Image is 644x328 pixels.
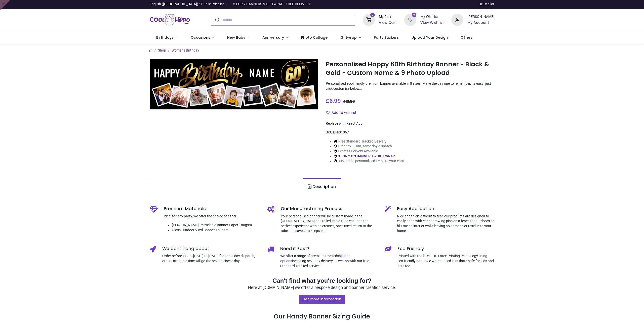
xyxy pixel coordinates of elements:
[334,144,404,149] li: Order by 11am, same day dispatch
[326,60,494,77] h1: Personalised Happy 60th Birthday Banner - Black & Gold - Custom Name & 9 Photo Upload
[404,17,416,21] a: 0
[280,254,377,268] p: We offer a range of premium tracked including next day delivery as well as with our free Standard...
[326,109,361,117] button: Add to wishlistAdd to wishlist
[420,20,444,25] a: View Wishlist
[221,31,256,44] a: New Baby
[158,48,166,52] a: Shop
[379,20,397,25] a: View Cart
[191,35,210,40] span: Occasions
[379,14,397,19] div: My Cart
[164,206,260,212] h5: Premium Materials
[412,35,448,40] span: Upload Your Design
[150,31,184,44] a: Birthdays
[162,246,260,252] h5: We dont hang about
[281,206,377,212] h5: Our Manufacturing Process
[343,99,355,104] span: £
[333,130,349,134] span: BN-01067
[150,295,494,321] h3: Our Handy Banner Sizing Guide
[326,130,494,135] div: SKU:
[334,159,404,164] li: Just add 3 personalised items to your cart!
[397,206,494,212] h5: Easy Application
[326,81,494,91] p: Personalised eco-friendly premium banner available in 8 sizes. Make the day one to remember, its ...
[150,13,190,27] img: Cool Hippo
[420,14,444,19] div: My Wishlist
[164,214,260,219] p: Ideal for any party, we offer the choice of either:
[334,31,367,44] a: Giftwrap
[340,35,357,40] span: Giftwrap
[326,111,330,114] i: Add to wishlist
[150,59,318,110] img: Personalised Happy 60th Birthday Banner - Black & Gold - Custom Name & 9 Photo Upload
[346,99,355,104] span: 13.98
[370,13,375,17] sup: 2
[150,13,190,27] a: Logo of Cool Hippo
[363,17,375,21] a: 2
[467,20,494,25] a: My Account
[227,35,245,40] span: New Baby
[329,97,341,105] span: 6.99
[201,2,224,7] span: Public Pricelist
[397,246,494,252] h5: Eco Friendly
[184,31,221,44] a: Occasions
[303,178,341,196] a: Description
[262,35,284,40] span: Anniversary
[280,246,377,252] h5: Need it Fast?
[326,97,341,105] span: £
[334,139,404,144] li: Free Standard Tracked Delivery
[397,214,494,233] p: Nice and thick, difficult to tear, our products are designed to easily hang with either drawing p...
[211,14,223,25] button: Submit
[397,254,494,268] p: Printed with the latest HP Latex Printing technology using eco-friendly non-toxic water based ink...
[338,154,395,158] a: 3 FOR 2 ON BANNERS & GIFT WRAP
[334,149,404,154] li: Express Delivery Available
[301,35,328,40] span: Photo Collage
[150,285,494,291] p: Here at [DOMAIN_NAME] we offer a bespoke design and banner creation service.
[233,2,311,7] div: 3 FOR 2 BANNERS & GIFTWRAP - FREE DELIVERY
[172,48,199,52] a: Womens Birthday
[299,295,345,304] a: Get more information
[172,223,260,228] li: [PERSON_NAME] Recyclable Banner Paper 180gsm
[150,2,227,7] a: English ([GEOGRAPHIC_DATA]) •Public Pricelist
[467,14,494,19] div: [PERSON_NAME]
[374,35,399,40] span: Party Stickers
[162,254,260,263] p: Order before 11 am [DATE] to [DATE] for same-day dispatch, orders after this time will go the nex...
[326,121,494,126] div: Replace with React App.
[150,276,494,285] h2: Can't find what you're looking for?
[461,35,472,40] span: Offers
[412,13,417,17] sup: 0
[156,35,174,40] span: Birthdays
[479,2,494,7] a: Trustpilot
[281,214,377,233] p: Your personalised banner will be custom made in the [GEOGRAPHIC_DATA] and rolled into a tube ensu...
[256,31,295,44] a: Anniversary
[172,228,260,233] li: Gloss Outdoor Vinyl Banner 150gsm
